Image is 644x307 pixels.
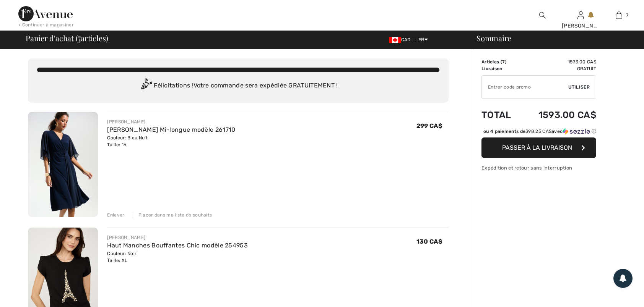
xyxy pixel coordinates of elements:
a: Se connecter [577,11,584,19]
span: 299 CA$ [416,122,442,129]
div: ou 4 paiements de avec [483,128,596,135]
span: 398.25 CA$ [525,129,551,134]
img: recherche [539,11,546,20]
span: Passer à la livraison [502,144,572,151]
td: Articles ( ) [481,58,520,65]
div: Placer dans ma liste de souhaits [132,212,212,218]
input: Code promo [482,76,568,99]
div: Couleur: Noir Taille: XL [107,250,248,264]
td: 1593.00 CA$ [520,58,596,65]
span: CAD [389,37,414,42]
span: FR [418,37,428,42]
span: 130 CA$ [416,238,442,245]
div: Enlever [107,212,124,218]
img: Robe Portefeuille Mi-longue modèle 261710 [28,112,98,217]
div: Expédition et retour sans interruption [481,164,596,171]
div: Couleur: Bleu Nuit Taille: 16 [107,134,235,148]
div: < Continuer à magasiner [18,21,74,28]
img: Canadian Dollar [389,37,401,43]
a: 7 [600,11,637,20]
td: Livraison [481,65,520,72]
td: Total [481,102,520,128]
div: [PERSON_NAME] [107,118,235,125]
div: [PERSON_NAME] [107,234,248,241]
img: Mon panier [616,11,622,20]
img: Sezzle [563,128,590,135]
img: Congratulation2.svg [138,78,154,94]
img: Mes infos [577,11,584,20]
span: Utiliser [568,84,590,90]
a: Haut Manches Bouffantes Chic modèle 254953 [107,242,248,249]
div: [PERSON_NAME] [562,22,599,30]
span: Panier d'achat ( articles) [26,34,108,42]
td: 1593.00 CA$ [520,102,596,128]
span: 7 [502,59,505,65]
span: 7 [626,12,628,19]
a: [PERSON_NAME] Mi-longue modèle 261710 [107,126,235,133]
img: 1ère Avenue [18,6,73,21]
button: Passer à la livraison [481,137,596,158]
div: Félicitations ! Votre commande sera expédiée GRATUITEMENT ! [37,78,439,94]
div: ou 4 paiements de398.25 CA$avecSezzle Cliquez pour en savoir plus sur Sezzle [481,128,596,137]
span: 7 [78,32,81,42]
td: Gratuit [520,65,596,72]
div: Sommaire [467,34,639,42]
